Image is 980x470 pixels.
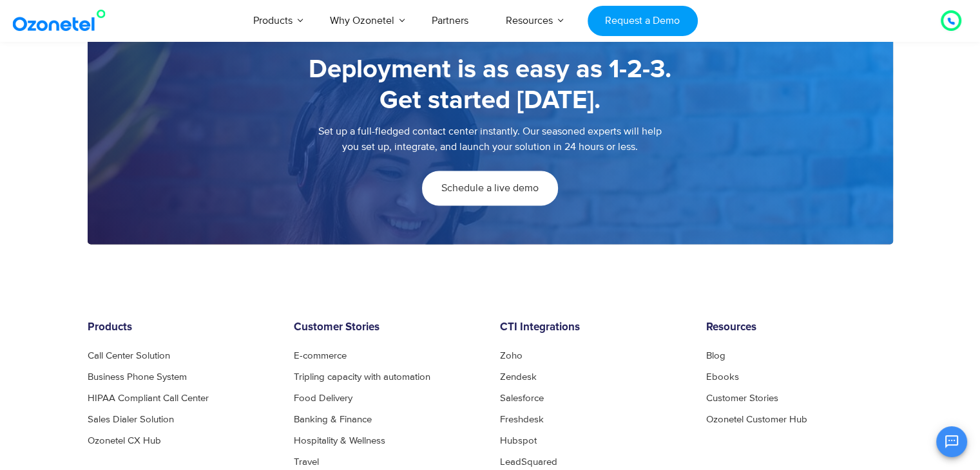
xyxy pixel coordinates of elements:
[706,321,893,334] h6: Resources
[294,351,347,361] a: E-commerce
[294,457,319,467] a: Travel
[936,426,967,457] button: Open chat
[588,6,698,36] a: Request a Demo
[294,321,481,334] h6: Customer Stories
[294,415,372,424] a: Banking & Finance
[500,372,537,382] a: Zendesk
[294,393,352,403] a: Food Delivery
[500,457,557,467] a: LeadSquared
[113,54,867,116] h5: Deployment is as easy as 1-2-3. Get started [DATE].
[88,321,274,334] h6: Products
[294,372,430,382] a: Tripling capacity with automation
[706,372,739,382] a: Ebooks
[706,393,778,403] a: Customer Stories
[88,351,170,361] a: Call Center Solution
[422,171,558,205] a: Schedule a live demo
[500,351,523,361] a: Zoho
[88,415,174,424] a: Sales Dialer Solution
[441,183,539,193] span: Schedule a live demo
[294,436,385,446] a: Hospitality & Wellness
[88,372,187,382] a: Business Phone System
[706,415,807,424] a: Ozonetel Customer Hub
[88,393,209,403] a: HIPAA Compliant Call Center
[706,351,725,361] a: Blog
[500,393,544,403] a: Salesforce
[500,321,687,334] h6: CTI Integrations
[88,436,161,446] a: Ozonetel CX Hub
[113,124,867,155] p: Set up a full-fledged contact center instantly. Our seasoned experts will help you set up, integr...
[500,415,544,424] a: Freshdesk
[500,436,537,446] a: Hubspot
